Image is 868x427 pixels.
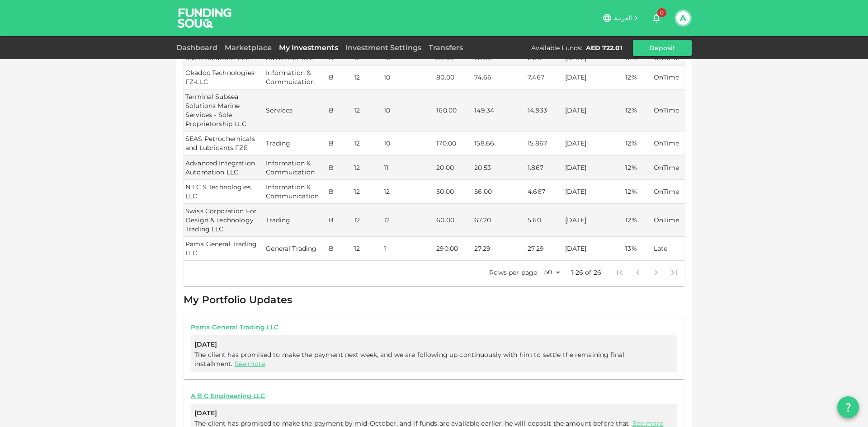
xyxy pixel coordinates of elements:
[434,180,472,204] td: 50.00
[652,237,684,261] td: Late
[434,237,472,261] td: 290.00
[623,156,651,180] td: 12%
[264,180,327,204] td: Information & Communication
[563,237,624,261] td: [DATE]
[623,131,651,155] td: 12%
[531,43,582,52] div: Available Funds :
[194,339,674,350] span: [DATE]
[563,156,624,180] td: [DATE]
[184,237,264,261] td: Pama General Trading LLC
[657,8,666,17] span: 0
[352,89,382,131] td: 12
[191,392,677,400] a: A B C Engineering LLC
[652,66,684,89] td: OnTime
[676,11,690,25] button: A
[837,396,859,418] button: question
[352,156,382,180] td: 12
[434,66,472,89] td: 80.00
[275,43,342,52] a: My Investments
[352,66,382,89] td: 12
[526,156,563,180] td: 1.867
[623,204,651,237] td: 12%
[425,43,467,52] a: Transfers
[526,180,563,204] td: 4.667
[327,156,352,180] td: B
[352,204,382,237] td: 12
[623,180,651,204] td: 12%
[472,131,526,155] td: 158.66
[623,89,651,131] td: 12%
[264,204,327,237] td: Trading
[194,408,674,419] span: [DATE]
[176,43,221,52] a: Dashboard
[541,266,563,279] div: 50
[264,66,327,89] td: Information & Commuication
[563,66,624,89] td: [DATE]
[633,40,692,56] button: Deposit
[434,131,472,155] td: 170.00
[327,66,352,89] td: B
[382,180,435,204] td: 12
[571,268,602,277] p: 1-26 of 26
[327,237,352,261] td: B
[652,204,684,237] td: OnTime
[526,204,563,237] td: 5.60
[184,89,264,131] td: Terminal Subsea Solutions Marine Services - Sole Proprietorship LLC
[194,351,624,368] span: The client has promised to make the payment next week, and we are following up continuously with ...
[327,89,352,131] td: B
[652,131,684,155] td: OnTime
[563,131,624,155] td: [DATE]
[472,204,526,237] td: 67.20
[235,360,265,368] a: See more
[472,156,526,180] td: 20.53
[352,131,382,155] td: 12
[526,131,563,155] td: 15.867
[382,156,435,180] td: 11
[647,9,665,27] button: 0
[382,131,435,155] td: 10
[472,180,526,204] td: 56.00
[342,43,425,52] a: Investment Settings
[652,156,684,180] td: OnTime
[434,204,472,237] td: 60.00
[472,237,526,261] td: 27.29
[264,89,327,131] td: Services
[652,89,684,131] td: OnTime
[563,89,624,131] td: [DATE]
[184,204,264,237] td: Swiss Corporation For Design & Technology Trading LLC
[563,204,624,237] td: [DATE]
[472,89,526,131] td: 149.34
[264,237,327,261] td: General Trading
[526,66,563,89] td: 7.467
[184,156,264,180] td: Advanced Integration Automation LLC
[382,204,435,237] td: 12
[623,66,651,89] td: 12%
[526,237,563,261] td: 27.29
[563,180,624,204] td: [DATE]
[327,180,352,204] td: B
[489,268,537,277] p: Rows per page
[472,66,526,89] td: 74.66
[382,66,435,89] td: 10
[184,294,292,306] span: My Portfolio Updates
[586,43,622,52] div: AED 722.01
[434,156,472,180] td: 20.00
[382,89,435,131] td: 10
[184,66,264,89] td: Okadoc Technologies FZ-LLC
[191,323,677,332] a: Pama General Trading LLC
[652,180,684,204] td: OnTime
[327,131,352,155] td: B
[623,237,651,261] td: 13%
[184,131,264,155] td: SEAS Petrochemicals and Lubricants FZE
[434,89,472,131] td: 160.00
[221,43,275,52] a: Marketplace
[264,131,327,155] td: Trading
[382,237,435,261] td: 1
[184,180,264,204] td: N I C S Technologies LLC
[327,204,352,237] td: B
[352,180,382,204] td: 12
[614,14,632,22] span: العربية
[264,156,327,180] td: Information & Commuication
[352,237,382,261] td: 12
[526,89,563,131] td: 14.933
